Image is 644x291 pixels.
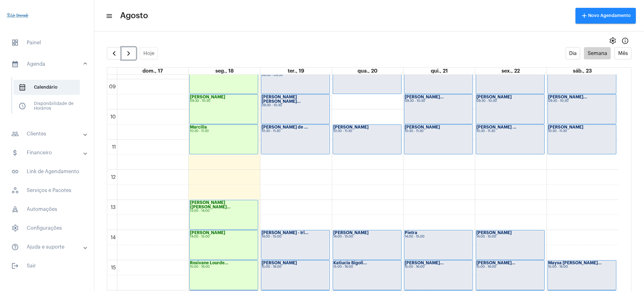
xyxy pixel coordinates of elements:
strong: [PERSON_NAME] - Irl... [262,231,308,235]
button: Hoje [140,47,158,59]
div: 09:30 - 10:30 [262,104,329,107]
span: Link de Agendamento [6,164,88,179]
div: 15:00 - 16:00 [333,265,401,269]
div: 09:30 - 10:30 [190,99,258,103]
mat-panel-title: Agenda [11,60,84,68]
mat-expansion-panel-header: sidenav iconAjuda e suporte [4,239,94,255]
span: sidenav icon [11,224,19,232]
span: Painel [6,35,88,50]
strong: [PERSON_NAME] [333,231,369,235]
div: 14:00 - 15:00 [190,235,258,239]
mat-icon: sidenav icon [11,60,19,68]
div: 15:00 - 16:00 [262,265,329,269]
button: settings [606,35,619,47]
div: 10:30 - 11:30 [548,129,616,133]
strong: [PERSON_NAME]... [405,95,444,99]
span: Calendário [14,80,80,95]
span: sidenav icon [11,187,19,194]
mat-expansion-panel-header: sidenav iconClientes [4,126,94,141]
div: 15:00 - 16:00 [190,265,258,269]
strong: [PERSON_NAME] [476,231,512,235]
strong: [PERSON_NAME]... [476,261,515,265]
div: 10:30 - 11:30 [333,129,401,133]
img: 4c910ca3-f26c-c648-53c7-1a2041c6e520.jpg [5,3,30,28]
mat-panel-title: Ajuda e suporte [11,243,84,251]
button: Dia [566,47,580,59]
mat-panel-title: Clientes [11,130,84,138]
mat-icon: sidenav icon [11,149,19,156]
strong: [PERSON_NAME] [476,95,512,99]
strong: [PERSON_NAME]... [548,95,587,99]
div: 08:30 - 09:30 [262,74,329,77]
strong: Marcilia [190,125,207,129]
span: Configurações [6,221,88,236]
mat-panel-title: Financeiro [11,149,84,156]
span: Automações [6,202,88,217]
a: 18 de agosto de 2025 [214,68,235,74]
div: 10:30 - 11:30 [190,129,258,133]
span: sidenav icon [19,102,26,110]
mat-icon: sidenav icon [11,243,19,251]
div: 09 [108,84,117,90]
mat-icon: sidenav icon [11,262,19,270]
strong: [PERSON_NAME] ([PERSON_NAME]... [190,200,230,209]
strong: Rosivane Lourde... [190,261,228,265]
span: Sair [6,258,88,273]
strong: [PERSON_NAME] [190,95,225,99]
div: 14 [109,235,117,240]
button: Semana [584,47,611,59]
a: 20 de agosto de 2025 [356,68,379,74]
div: 14:00 - 15:00 [333,235,401,239]
div: 12 [110,174,117,180]
a: 21 de agosto de 2025 [430,68,449,74]
mat-icon: sidenav icon [106,12,112,20]
strong: [PERSON_NAME] [PERSON_NAME]... [262,95,301,103]
mat-icon: add [580,12,588,19]
strong: [PERSON_NAME]... [405,261,444,265]
div: 09:30 - 10:30 [548,99,616,103]
mat-icon: Info [621,37,629,45]
div: 15:00 - 16:00 [476,265,544,269]
div: 10 [109,114,117,120]
div: 15 [110,265,117,271]
strong: Pietra [405,231,417,235]
span: sidenav icon [19,84,26,91]
a: 17 de agosto de 2025 [141,68,164,74]
strong: [PERSON_NAME] [405,125,440,129]
button: Próximo Semana [121,47,136,60]
div: 14:00 - 15:00 [262,235,329,239]
a: 22 de agosto de 2025 [500,68,521,74]
div: 11 [111,144,117,150]
span: Agosto [120,11,148,21]
div: 15:00 - 16:00 [405,265,472,269]
mat-icon: sidenav icon [11,168,19,175]
span: Disponibilidade de Horários [14,99,80,114]
strong: [PERSON_NAME] de ... [262,125,308,129]
button: Novo Agendamento [575,8,636,24]
span: Serviços e Pacotes [6,183,88,198]
strong: Maysa [PERSON_NAME]... [548,261,602,265]
button: Info [619,35,631,47]
div: 14:00 - 15:00 [476,235,544,239]
div: 09:30 - 10:30 [476,99,544,103]
div: 14:00 - 15:00 [405,235,472,239]
a: 23 de agosto de 2025 [572,68,593,74]
a: 19 de agosto de 2025 [286,68,305,74]
strong: [PERSON_NAME] ... [476,125,516,129]
strong: [PERSON_NAME] [548,125,583,129]
div: 10:30 - 11:30 [476,129,544,133]
strong: [PERSON_NAME] [333,125,369,129]
div: 09:30 - 10:30 [405,99,472,103]
strong: [PERSON_NAME] [190,231,225,235]
div: 10:30 - 11:30 [262,129,329,133]
mat-expansion-panel-header: sidenav iconAgenda [4,54,94,74]
button: Semana Anterior [107,47,122,60]
span: Novo Agendamento [580,14,631,18]
button: Mês [614,47,631,59]
span: settings [609,37,616,45]
div: 10:30 - 11:30 [405,129,472,133]
mat-expansion-panel-header: sidenav iconFinanceiro [4,145,94,160]
strong: [PERSON_NAME] [262,261,297,265]
div: 13 [109,205,117,210]
span: sidenav icon [11,206,19,213]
